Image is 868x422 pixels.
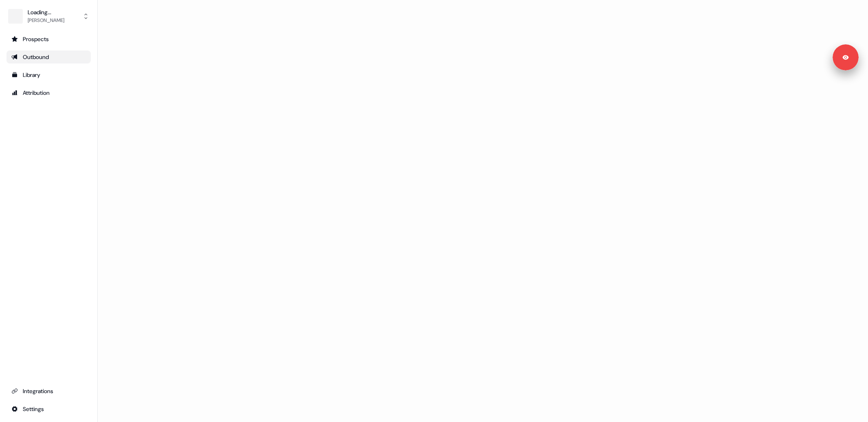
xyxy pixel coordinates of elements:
a: Go to integrations [7,385,91,398]
div: Loading... [28,8,64,16]
div: Integrations [11,387,86,395]
a: Go to outbound experience [7,50,91,63]
button: Loading...[PERSON_NAME] [7,7,91,26]
div: Prospects [11,35,86,43]
a: Go to templates [7,68,91,81]
div: Outbound [11,53,86,61]
div: Attribution [11,89,86,97]
a: Go to attribution [7,86,91,99]
div: [PERSON_NAME] [28,16,64,24]
div: Settings [11,405,86,413]
a: Go to integrations [7,402,91,415]
a: Go to prospects [7,33,91,46]
div: Library [11,71,86,79]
